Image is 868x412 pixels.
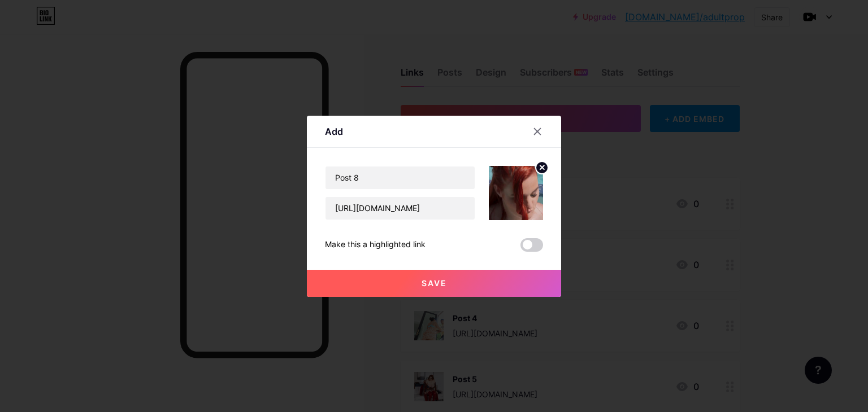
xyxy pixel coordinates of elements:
div: Make this a highlighted link [325,238,426,252]
button: Save [307,270,561,297]
input: Title [325,166,475,189]
span: Save [422,278,447,288]
div: Add [325,125,343,138]
img: link_thumbnail [489,166,543,220]
input: URL [325,197,475,220]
